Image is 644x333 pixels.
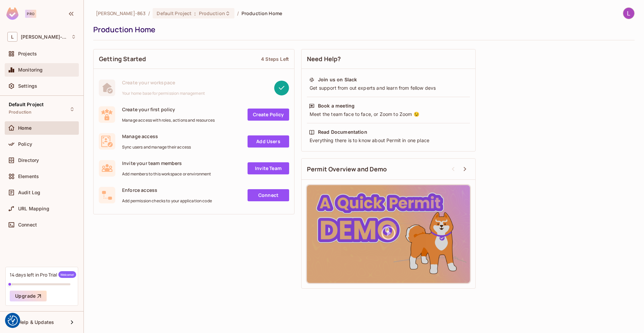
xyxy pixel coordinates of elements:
span: Monitoring [18,67,43,73]
li: / [148,10,150,16]
div: Join us on Slack [318,76,357,83]
a: Create Policy [248,109,289,121]
span: Production Home [241,10,282,16]
div: Everything there is to know about Permit in one place [309,137,468,144]
span: Production [9,110,32,115]
span: Invite your team members [122,160,211,166]
span: Policy [18,141,32,147]
a: Invite Team [248,162,289,174]
span: Enforce access [122,187,212,193]
span: Sync users and manage their access [122,144,191,150]
span: Need Help? [307,55,341,63]
span: Your home base for permission management [122,91,205,96]
div: Book a meeting [318,102,355,109]
a: Add Users [248,135,289,148]
span: the active workspace [96,10,146,16]
img: Liam Vedman [623,8,634,19]
span: Projects [18,51,37,56]
div: Meet the team face to face, or Zoom to Zoom 😉 [309,111,468,118]
span: Welcome! [58,271,76,278]
span: Home [18,125,32,131]
img: Revisit consent button [8,316,18,326]
span: Create your workspace [122,79,205,86]
li: / [237,10,239,16]
span: Connect [18,222,37,227]
span: Default Project [9,102,44,107]
span: Create your first policy [122,106,215,113]
div: 14 days left in Pro Trial [10,271,76,278]
span: Manage access with roles, actions and resources [122,118,215,123]
span: L [7,32,17,42]
div: Pro [25,10,36,18]
span: Permit Overview and Demo [307,165,387,173]
img: SReyMgAAAABJRU5ErkJggg== [6,7,18,20]
div: Read Documentation [318,129,367,135]
span: Workspace: Liam-863 [21,34,68,40]
span: Getting Started [99,55,146,63]
button: Upgrade [10,291,47,301]
span: Settings [18,83,37,89]
div: Production Home [93,25,631,35]
div: 4 Steps Left [261,56,289,62]
span: Default Project [157,10,192,16]
span: Manage access [122,133,191,139]
span: Help & Updates [18,320,54,325]
span: Audit Log [18,190,40,195]
span: Add permission checks to your application code [122,198,212,204]
span: Production [199,10,225,16]
span: Elements [18,174,39,179]
a: Connect [248,189,289,201]
span: Directory [18,158,39,163]
button: Consent Preferences [8,316,18,326]
span: : [194,11,196,16]
div: Get support from out experts and learn from fellow devs [309,85,468,91]
span: URL Mapping [18,206,49,211]
span: Add members to this workspace or environment [122,171,211,177]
